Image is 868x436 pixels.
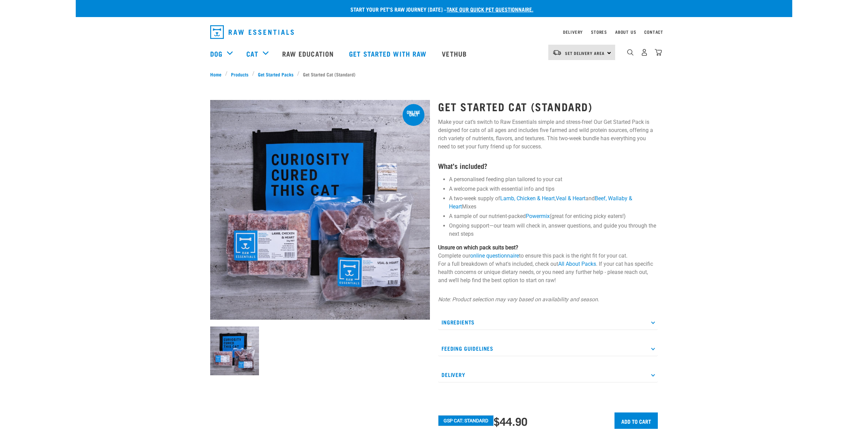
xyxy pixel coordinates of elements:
p: Delivery [438,367,658,382]
li: A two-week supply of , and Mixes [449,194,658,211]
em: Note: Product selection may vary based on availability and season. [438,296,599,303]
li: A sample of our nutrient-packed (great for enticing picky eaters!) [449,212,658,220]
a: Get started with Raw [342,40,435,67]
a: About Us [615,31,636,33]
li: A personalised feeding plan tailored to your cat [449,175,658,184]
a: Lamb, Chicken & Heart [500,195,555,202]
p: Feeding Guidelines [438,341,658,356]
img: Raw Essentials Logo [210,25,294,39]
a: Get Started Packs [255,71,297,78]
img: van-moving.png [552,49,562,56]
a: take our quick pet questionnaire. [447,8,533,11]
strong: Unsure on which pack suits best? [438,244,518,251]
a: Delivery [563,31,583,33]
a: online questionnaire [470,252,519,259]
nav: dropdown navigation [76,40,792,67]
strong: What’s included? [438,164,487,168]
a: Cat [246,48,258,59]
input: Add to cart [614,412,658,429]
p: Complete our to ensure this pack is the right fit for your cat. For a full breakdown of what's in... [438,244,658,285]
button: GSP Cat: Standard [438,415,494,426]
img: home-icon-1@2x.png [627,49,634,56]
img: user.png [641,49,648,56]
li: A welcome pack with essential info and tips [449,185,658,193]
nav: dropdown navigation [205,23,663,42]
a: Contact [644,31,663,33]
a: Powermix [526,213,550,219]
a: Veal & Heart [556,195,585,202]
img: Assortment Of Raw Essential Products For Cats Including, Blue And Black Tote Bag With "Curiosity ... [210,100,430,320]
p: Ingredients [438,315,658,330]
li: Ongoing support—our team will check in, answer questions, and guide you through the next steps [449,222,658,238]
a: Products [228,71,252,78]
a: Vethub [435,40,475,67]
span: Set Delivery Area [565,52,605,54]
nav: breadcrumbs [210,71,658,78]
div: $44.90 [494,415,527,427]
p: Start your pet’s raw journey [DATE] – [81,5,797,13]
h1: Get Started Cat (Standard) [438,100,658,113]
a: Dog [210,48,222,59]
img: Assortment Of Raw Essential Products For Cats Including, Blue And Black Tote Bag With "Curiosity ... [210,326,259,375]
a: Stores [591,31,607,33]
a: All About Packs [558,261,596,267]
img: home-icon@2x.png [655,49,662,56]
p: Make your cat’s switch to Raw Essentials simple and stress-free! Our Get Started Pack is designed... [438,118,658,151]
a: Home [210,71,225,78]
a: Raw Education [275,40,342,67]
